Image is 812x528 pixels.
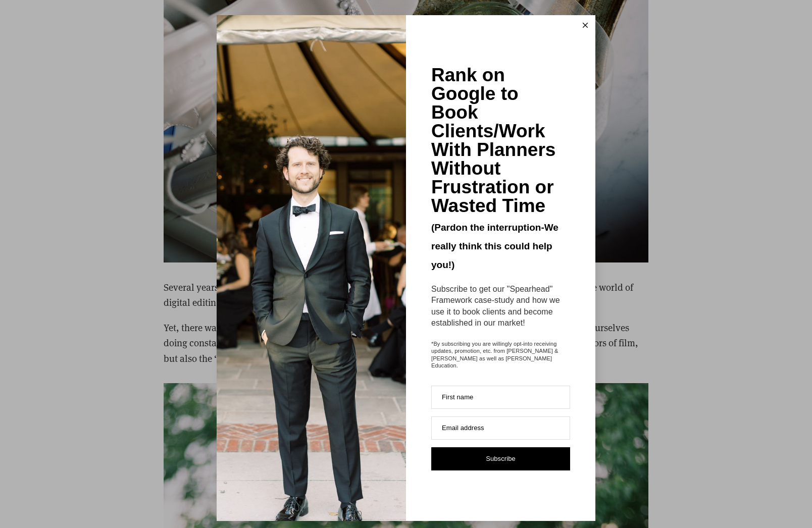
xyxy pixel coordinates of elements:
span: (Pardon the interruption-We really think this could help you!) [431,222,559,270]
button: Subscribe [431,447,570,470]
span: Subscribe [486,455,516,462]
span: *By subscribing you are willingly opt-into receiving updates, promotion, etc. from [PERSON_NAME] ... [431,340,570,369]
div: Subscribe to get our "Spearhead" Framework case-study and how we use it to book clients and becom... [431,284,570,329]
div: Rank on Google to Book Clients/Work With Planners Without Frustration or Wasted Time [431,66,570,215]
